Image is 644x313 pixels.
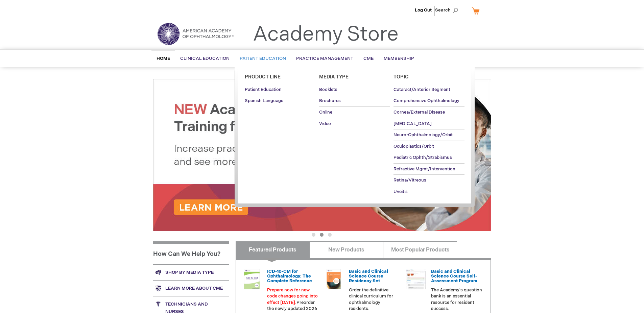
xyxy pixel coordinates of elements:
[383,241,457,258] a: Most Popular Products
[320,233,324,237] button: 2 of 3
[393,121,432,126] span: [MEDICAL_DATA]
[393,74,409,80] span: Topic
[406,269,426,289] img: bcscself_20.jpg
[349,287,400,312] p: Order the definitive clinical curriculum for ophthalmology residents.
[431,269,477,284] a: Basic and Clinical Science Course Self-Assessment Program
[393,110,445,115] span: Cornea/External Disease
[393,155,452,160] span: Pediatric Ophth/Strabismus
[153,280,229,296] a: Learn more about CME
[393,87,450,92] span: Cataract/Anterior Segment
[393,189,408,194] span: Uveitis
[296,56,353,61] span: Practice Management
[393,166,455,172] span: Refractive Mgmt/Intervention
[153,241,229,264] h1: How Can We Help You?
[245,98,283,103] span: Spanish Language
[180,56,230,61] span: Clinical Education
[236,241,310,258] a: Featured Products
[309,241,383,258] a: New Products
[319,121,331,126] span: Video
[393,132,453,138] span: Neuro-Ophthalmology/Orbit
[393,98,459,103] span: Comprehensive Ophthalmology
[245,87,282,92] span: Patient Education
[328,233,332,237] button: 3 of 3
[253,22,399,47] a: Academy Store
[267,287,318,305] font: Prepare now for new code changes going into effect [DATE].
[157,56,170,61] span: Home
[319,74,349,80] span: Media Type
[363,56,374,61] span: CME
[267,269,312,284] a: ICD-10-CM for Ophthalmology: The Complete Reference
[242,269,262,289] img: 0120008u_42.png
[393,144,434,149] span: Oculoplastics/Orbit
[393,177,426,183] span: Retina/Vitreous
[312,233,315,237] button: 1 of 3
[240,56,286,61] span: Patient Education
[324,269,344,289] img: 02850963u_47.png
[319,110,332,115] span: Online
[415,7,432,13] a: Log Out
[349,269,388,284] a: Basic and Clinical Science Course Residency Set
[153,264,229,280] a: Shop by media type
[319,87,337,92] span: Booklets
[384,56,414,61] span: Membership
[435,3,461,17] span: Search
[245,74,281,80] span: Product Line
[319,98,341,103] span: Brochures
[431,287,482,312] p: The Academy's question bank is an essential resource for resident success.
